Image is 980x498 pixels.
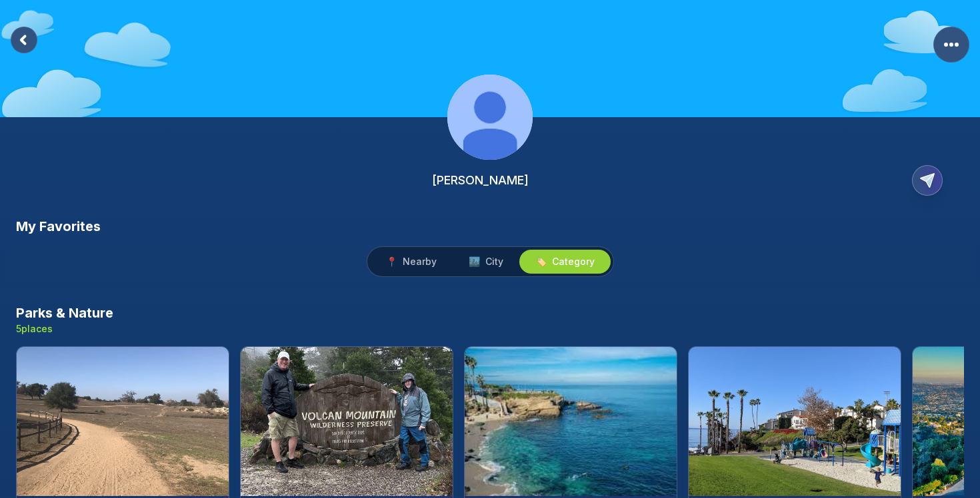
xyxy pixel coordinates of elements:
span: 🏙️ [469,255,480,268]
p: 5 places [16,322,113,336]
span: Nearby [403,255,437,268]
button: 📍Nearby [370,250,453,274]
span: City [485,255,503,268]
button: More Options [933,27,969,63]
img: Volcan Mountain Wilderness Preserve [241,347,453,496]
button: 🏷️Category [519,250,611,274]
img: Ramona Grasslands County Preserve [17,347,229,496]
span: 📍 [386,255,397,268]
h2: [PERSON_NAME] [432,171,529,190]
img: Linda Lane Park [689,347,901,496]
button: 🏙️City [453,250,519,274]
h3: My Favorites [16,217,101,236]
h3: Parks & Nature [16,304,113,322]
img: Profile Image [447,75,533,160]
button: Copy Profile Link [907,160,964,201]
span: 🏷️ [535,255,547,268]
img: La Jolla Cove [465,347,677,496]
span: Category [552,255,595,268]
